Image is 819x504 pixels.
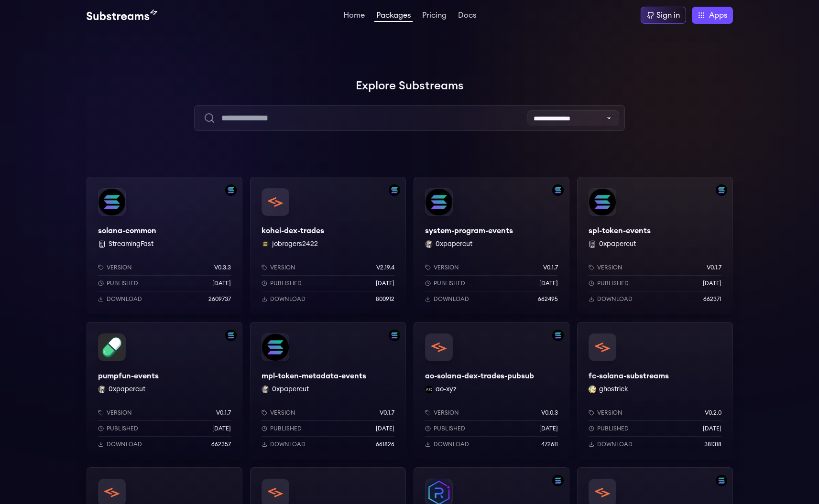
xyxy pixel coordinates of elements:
[703,425,721,432] p: [DATE]
[599,239,636,249] button: 0xpapercut
[376,440,394,448] p: 661826
[374,11,413,22] a: Packages
[212,279,231,287] p: [DATE]
[87,76,733,96] h1: Explore Substreams
[225,330,237,341] img: Filter by solana network
[434,264,459,271] p: Version
[270,409,295,417] p: Version
[552,184,564,196] img: Filter by solana network
[707,264,721,271] p: v0.1.7
[552,330,564,341] img: Filter by solana network
[87,10,157,21] img: Substream's logo
[225,184,237,196] img: Filter by solana network
[109,385,145,394] button: 0xpapercut
[250,322,406,460] a: Filter by solana networkmpl-token-metadata-eventsmpl-token-metadata-events0xpapercut 0xpapercutVe...
[208,295,231,303] p: 2609737
[539,425,558,432] p: [DATE]
[597,425,629,432] p: Published
[214,264,231,271] p: v0.3.3
[597,279,629,287] p: Published
[703,279,721,287] p: [DATE]
[577,177,733,314] a: Filter by solana networkspl-token-eventsspl-token-events 0xpapercutVersionv0.1.7Published[DATE]Do...
[270,279,302,287] p: Published
[716,475,727,486] img: Filter by solana network
[597,295,633,303] p: Download
[389,330,400,341] img: Filter by solana network
[270,440,306,448] p: Download
[436,385,457,394] button: ao-xyz
[577,322,733,460] a: fc-solana-substreamsfc-solana-substreamsghostrick ghostrickVersionv0.2.0Published[DATE]Download38...
[434,425,465,432] p: Published
[107,409,132,417] p: Version
[434,440,469,448] p: Download
[87,322,242,460] a: Filter by solana networkpumpfun-eventspumpfun-events0xpapercut 0xpapercutVersionv0.1.7Published[D...
[107,295,142,303] p: Download
[656,10,680,21] div: Sign in
[703,295,721,303] p: 662371
[87,177,242,314] a: Filter by solana networksolana-commonsolana-common StreamingFastVersionv0.3.3Published[DATE]Downl...
[107,440,142,448] p: Download
[543,264,558,271] p: v0.1.7
[389,184,400,196] img: Filter by solana network
[597,264,622,271] p: Version
[597,409,622,417] p: Version
[272,385,309,394] button: 0xpapercut
[414,322,569,460] a: Filter by solana networkao-solana-dex-trades-pubsubao-solana-dex-trades-pubsubao-xyz ao-xyzVersio...
[705,409,721,417] p: v0.2.0
[597,440,633,448] p: Download
[107,279,138,287] p: Published
[109,239,153,249] button: StreamingFast
[380,409,394,417] p: v0.1.7
[704,440,721,448] p: 381318
[434,409,459,417] p: Version
[541,409,558,417] p: v0.0.3
[107,425,138,432] p: Published
[436,239,472,249] button: 0xpapercut
[709,10,727,21] span: Apps
[716,184,727,196] img: Filter by solana network
[456,11,478,21] a: Docs
[599,385,628,394] button: ghostrick
[641,7,686,24] a: Sign in
[270,264,295,271] p: Version
[434,295,469,303] p: Download
[107,264,132,271] p: Version
[376,425,394,432] p: [DATE]
[376,279,394,287] p: [DATE]
[376,295,394,303] p: 800912
[211,440,231,448] p: 662357
[552,475,564,486] img: Filter by solana network
[376,264,394,271] p: v2.19.4
[538,295,558,303] p: 662495
[434,279,465,287] p: Published
[250,177,406,314] a: Filter by solana networkkohei-dex-tradeskohei-dex-tradesjobrogers2422 jobrogers2422Versionv2.19.4...
[272,239,318,249] button: jobrogers2422
[270,295,306,303] p: Download
[216,409,231,417] p: v0.1.7
[212,425,231,432] p: [DATE]
[539,279,558,287] p: [DATE]
[341,11,367,21] a: Home
[420,11,448,21] a: Pricing
[414,177,569,314] a: Filter by solana networksystem-program-eventssystem-program-events0xpapercut 0xpapercutVersionv0....
[541,440,558,448] p: 472611
[270,425,302,432] p: Published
